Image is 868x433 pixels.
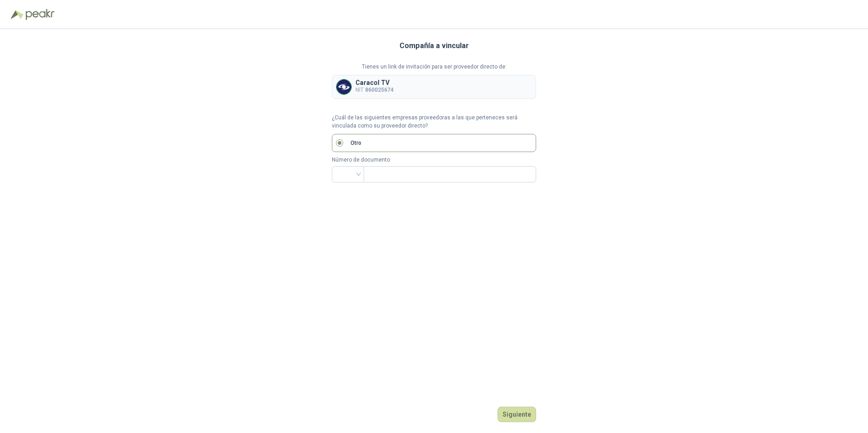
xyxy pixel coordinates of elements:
[355,86,394,94] p: NIT
[332,156,536,164] p: Número de documento
[11,10,24,19] img: Logo
[355,79,394,86] p: Caracol TV
[25,9,54,20] img: Peakr
[399,40,469,52] h3: Compañía a vincular
[332,63,536,71] p: Tienes un link de invitación para ser proveedor directo de:
[498,407,536,422] button: Siguiente
[350,139,361,148] p: Otro
[332,113,536,131] p: ¿Cuál de las siguientes empresas proveedoras a las que perteneces será vinculada como su proveedo...
[336,79,351,94] img: Company Logo
[365,87,394,93] b: 860025674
